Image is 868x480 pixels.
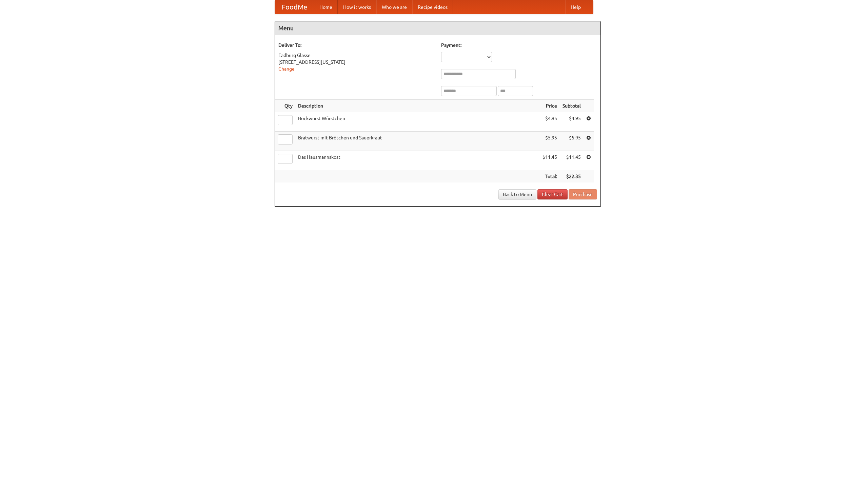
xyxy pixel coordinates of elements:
[278,52,434,59] div: Eadburg Glasse
[537,189,568,199] a: Clear Cart
[278,66,295,72] a: Change
[560,151,584,170] td: $11.45
[295,132,540,151] td: Bratwurst mit Brötchen und Sauerkraut
[441,42,597,49] h5: Payment:
[314,0,338,14] a: Home
[295,112,540,132] td: Bockwurst Würstchen
[560,170,584,183] th: $22.35
[540,112,560,132] td: $4.95
[278,59,434,65] div: [STREET_ADDRESS][US_STATE]
[275,100,295,112] th: Qty
[560,100,584,112] th: Subtotal
[278,42,434,49] h5: Deliver To:
[540,151,560,170] td: $11.45
[295,100,540,112] th: Description
[295,151,540,170] td: Das Hausmannskost
[275,0,314,14] a: FoodMe
[376,0,412,14] a: Who we are
[498,189,536,199] a: Back to Menu
[560,132,584,151] td: $5.95
[412,0,453,14] a: Recipe videos
[565,0,586,14] a: Help
[338,0,376,14] a: How it works
[560,112,584,132] td: $4.95
[569,189,597,199] button: Purchase
[540,170,560,183] th: Total:
[540,132,560,151] td: $5.95
[540,100,560,112] th: Price
[275,21,600,35] h4: Menu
